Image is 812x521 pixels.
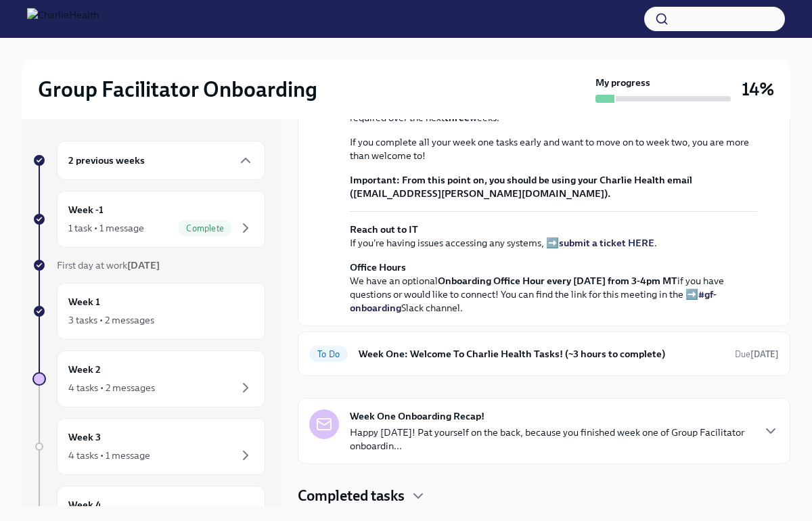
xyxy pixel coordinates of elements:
[32,418,265,475] a: Week 34 tasks • 1 message
[68,449,150,462] div: 4 tasks • 1 message
[350,223,418,235] strong: Reach out to IT
[68,381,155,394] div: 4 tasks • 2 messages
[350,409,484,423] strong: Week One Onboarding Recap!
[32,258,265,272] a: First day at work[DATE]
[742,77,774,101] h3: 14%
[68,294,100,309] h6: Week 1
[350,135,757,162] p: If you complete all your week one tasks early and want to move on to week two, you are more than ...
[750,349,779,359] strong: [DATE]
[32,283,265,340] a: Week 13 tasks • 2 messages
[350,260,757,315] p: We have an optional if you have questions or would like to connect! You can find the link for thi...
[735,348,779,361] span: August 11th, 2025 10:00
[298,486,405,506] h4: Completed tasks
[350,426,752,453] p: Happy [DATE]! Pat yourself on the back, because you finished week one of Group Facilitator onboar...
[735,349,779,359] span: Due
[359,346,724,361] h6: Week One: Welcome To Charlie Health Tasks! (~3 hours to complete)
[57,259,160,271] span: First day at work
[438,275,677,287] strong: Onboarding Office Hour every [DATE] from 3-4pm MT
[32,350,265,407] a: Week 24 tasks • 2 messages
[68,497,101,512] h6: Week 4
[298,486,790,506] div: Completed tasks
[57,141,265,180] div: 2 previous weeks
[127,259,160,271] strong: [DATE]
[68,202,104,217] h6: Week -1
[595,76,650,89] strong: My progress
[559,237,654,249] a: submit a ticket HERE
[350,223,757,250] p: If you're having issues accessing any systems, ➡️ .
[68,430,101,445] h6: Week 3
[309,349,348,359] span: To Do
[38,76,317,103] h2: Group Facilitator Onboarding
[68,362,101,377] h6: Week 2
[309,343,779,365] a: To DoWeek One: Welcome To Charlie Health Tasks! (~3 hours to complete)Due[DATE]
[350,174,692,200] strong: From this point on, you should be using your Charlie Health email ([EMAIL_ADDRESS][PERSON_NAME][D...
[27,8,99,30] img: CharlieHealth
[350,261,406,273] strong: Office Hours
[32,191,265,248] a: Week -11 task • 1 messageComplete
[68,221,144,235] div: 1 task • 1 message
[68,153,145,168] h6: 2 previous weeks
[350,174,400,186] strong: Important:
[68,313,154,327] div: 3 tasks • 2 messages
[178,223,232,233] span: Complete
